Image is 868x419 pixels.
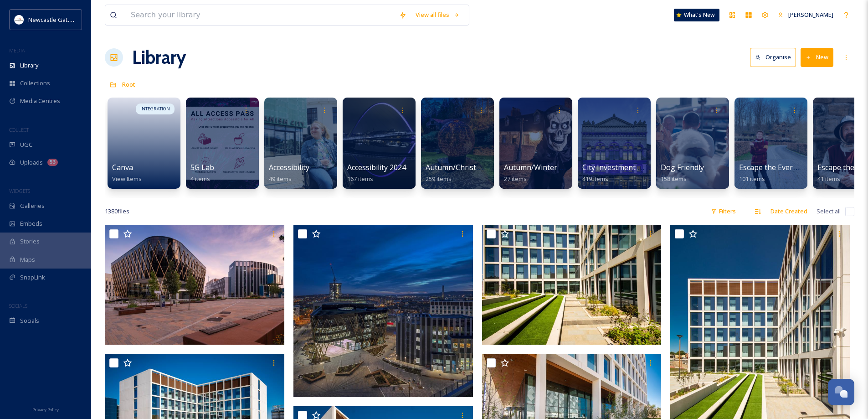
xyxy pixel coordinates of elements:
[140,106,170,112] span: INTEGRATION
[739,175,765,183] span: 101 items
[801,48,833,67] button: New
[773,6,838,24] a: [PERSON_NAME]
[482,225,662,345] img: KIER-BIO-3971.jpg
[661,162,704,172] span: Dog Friendly
[32,407,59,413] span: Privacy Policy
[9,187,30,194] span: WIDGETS
[347,163,406,183] a: Accessibility 2024167 items
[20,202,45,210] span: Galleries
[9,126,29,133] span: COLLECT
[132,44,186,71] a: Library
[20,140,32,149] span: UGC
[32,403,59,414] a: Privacy Policy
[20,273,45,282] span: SnapLink
[411,6,464,24] a: View all files
[504,163,649,183] a: Autumn/Winter Partner Submissions 202527 items
[426,163,537,183] a: Autumn/Christmas Campaign 25259 items
[750,48,796,67] button: Organise
[828,379,854,405] button: Open Chat
[15,15,24,24] img: DqD9wEUd_400x400.jpg
[347,162,406,172] span: Accessibility 2024
[582,162,663,172] span: City Investment Images
[661,163,704,183] a: Dog Friendly158 items
[190,175,210,183] span: 4 items
[788,10,833,19] span: [PERSON_NAME]
[269,162,309,172] span: Accessibility
[9,47,25,54] span: MEDIA
[20,158,43,167] span: Uploads
[122,79,135,90] a: Root
[582,175,608,183] span: 419 items
[293,225,473,397] img: Helix 090120200 - Credit Graeme Peacock.jpg
[504,175,527,183] span: 27 items
[817,175,840,183] span: 41 items
[20,79,50,88] span: Collections
[28,15,112,24] span: Newcastle Gateshead Initiative
[20,255,35,264] span: Maps
[426,175,452,183] span: 259 items
[766,202,812,220] div: Date Created
[105,225,284,345] img: NICD and FDC - Credit Gillespies.jpg
[20,219,42,228] span: Embeds
[47,159,58,166] div: 53
[105,93,183,189] a: INTEGRATIONCanvaView Items
[9,302,27,309] span: SOCIALS
[661,175,687,183] span: 158 items
[20,237,40,246] span: Stories
[674,9,719,21] a: What's New
[105,207,129,216] span: 1380 file s
[582,163,663,183] a: City Investment Images419 items
[817,207,841,216] span: Select all
[20,61,38,70] span: Library
[112,175,142,183] span: View Items
[504,162,649,172] span: Autumn/Winter Partner Submissions 2025
[269,163,309,183] a: Accessibility49 items
[347,175,373,183] span: 167 items
[269,175,292,183] span: 49 items
[112,162,133,172] span: Canva
[739,163,827,183] a: Escape the Everyday 2022101 items
[20,316,39,325] span: Socials
[20,97,60,105] span: Media Centres
[706,202,740,220] div: Filters
[122,80,135,88] span: Root
[739,162,827,172] span: Escape the Everyday 2022
[190,163,214,183] a: 5G Lab4 items
[426,162,537,172] span: Autumn/Christmas Campaign 25
[126,5,395,25] input: Search your library
[190,162,214,172] span: 5G Lab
